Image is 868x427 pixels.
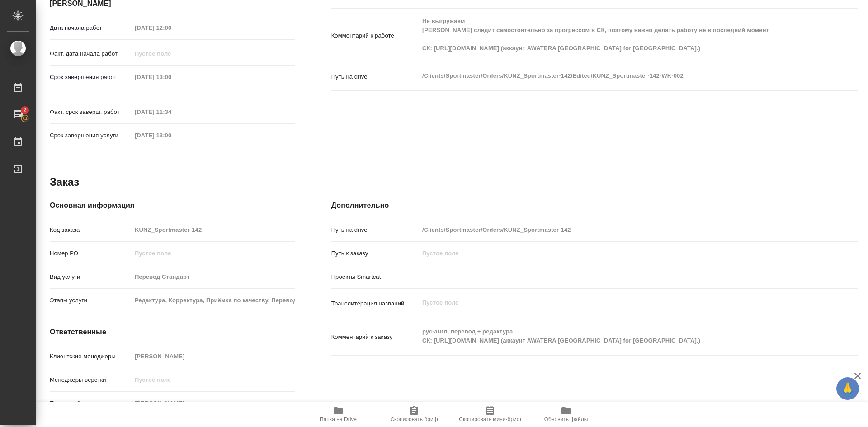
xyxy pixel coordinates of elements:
[18,106,32,115] span: 2
[331,72,419,81] p: Путь на drive
[331,299,419,308] p: Транслитерация названий
[132,129,211,142] input: Пустое поле
[419,247,814,260] input: Пустое поле
[419,324,814,348] textarea: рус-англ, перевод + редактура СК: [URL][DOMAIN_NAME] (аккаунт AWATERA [GEOGRAPHIC_DATA] for [GEOG...
[2,103,34,126] a: 2
[132,294,295,307] input: Пустое поле
[840,379,855,398] span: 🙏
[132,47,211,60] input: Пустое поле
[419,223,814,236] input: Пустое поле
[50,23,132,33] p: Дата начала работ
[331,225,419,235] p: Путь на drive
[50,352,132,361] p: Клиентские менеджеры
[331,200,858,211] h4: Дополнительно
[132,247,295,260] input: Пустое поле
[544,416,588,422] span: Обновить файлы
[376,402,452,427] button: Скопировать бриф
[50,249,132,258] p: Номер РО
[50,49,132,58] p: Факт. дата начала работ
[331,333,419,342] p: Комментарий к заказу
[132,223,295,236] input: Пустое поле
[132,270,295,283] input: Пустое поле
[836,377,859,400] button: 🙏
[300,402,376,427] button: Папка на Drive
[50,327,295,338] h4: Ответственные
[50,225,132,235] p: Код заказа
[331,31,419,40] p: Комментарий к работе
[132,105,211,118] input: Пустое поле
[320,416,357,422] span: Папка на Drive
[452,402,528,427] button: Скопировать мини-бриф
[132,397,295,410] input: Пустое поле
[528,402,604,427] button: Обновить файлы
[50,131,132,140] p: Срок завершения услуги
[419,14,814,56] textarea: Не выгружаем [PERSON_NAME] следит самостоятельно за прогрессом в СК, поэтому важно делать работу ...
[132,70,211,84] input: Пустое поле
[459,416,521,422] span: Скопировать мини-бриф
[50,272,132,282] p: Вид услуги
[50,399,132,408] p: Проектный менеджер
[132,350,295,363] input: Пустое поле
[132,21,211,34] input: Пустое поле
[50,375,132,385] p: Менеджеры верстки
[50,200,295,211] h4: Основная информация
[50,296,132,305] p: Этапы услуги
[50,108,132,117] p: Факт. срок заверш. работ
[331,272,419,282] p: Проекты Smartcat
[331,249,419,258] p: Путь к заказу
[132,373,295,386] input: Пустое поле
[390,416,438,422] span: Скопировать бриф
[50,175,79,189] h2: Заказ
[50,73,132,82] p: Срок завершения работ
[419,68,814,84] textarea: /Clients/Sportmaster/Orders/KUNZ_Sportmaster-142/Edited/KUNZ_Sportmaster-142-WK-002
